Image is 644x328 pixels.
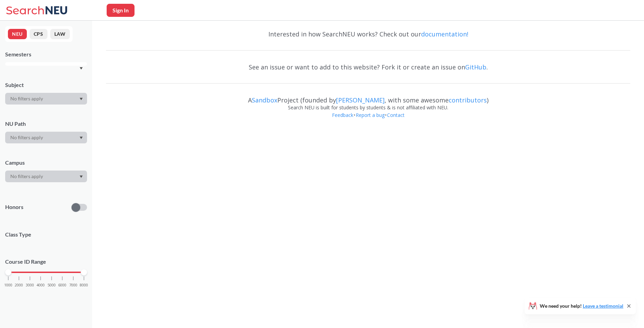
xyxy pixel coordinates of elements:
a: Feedback [332,112,354,118]
span: 3000 [26,283,34,287]
div: NU Path [5,120,87,128]
svg: Dropdown arrow [79,136,83,139]
div: A Project (founded by , with some awesome ) [106,90,630,104]
span: Class Type [5,231,87,238]
div: Subject [5,81,87,89]
div: • • [106,111,630,129]
div: Search NEU is built for students by students & is not affiliated with NEU. [106,104,630,111]
div: Semesters [5,51,87,58]
a: Report a bug [355,112,385,118]
div: See an issue or want to add to this website? Fork it or create an issue on . [106,57,630,77]
div: Dropdown arrow [5,171,87,182]
svg: Dropdown arrow [79,98,83,100]
div: Campus [5,159,87,166]
p: Honors [5,203,23,211]
span: 2000 [15,283,23,287]
div: Interested in how SearchNEU works? Check out our [106,24,630,44]
span: 4000 [36,283,45,287]
button: CPS [30,29,47,39]
span: 8000 [80,283,88,287]
span: We need your help! [540,304,623,308]
span: 7000 [69,283,77,287]
p: Course ID Range [5,258,87,266]
button: Sign In [107,4,135,17]
a: [PERSON_NAME] [336,96,385,104]
span: 6000 [58,283,66,287]
button: LAW [50,29,70,39]
a: GitHub [465,63,486,71]
a: Leave a testimonial [583,303,623,309]
div: Dropdown arrow [5,132,87,143]
a: Sandbox [252,96,277,104]
a: documentation! [421,30,468,38]
span: 5000 [47,283,56,287]
button: NEU [8,29,27,39]
a: Contact [387,112,405,118]
svg: Dropdown arrow [79,67,83,70]
svg: Dropdown arrow [79,175,83,178]
div: Dropdown arrow [5,93,87,105]
a: contributors [449,96,487,104]
span: 1000 [4,283,12,287]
